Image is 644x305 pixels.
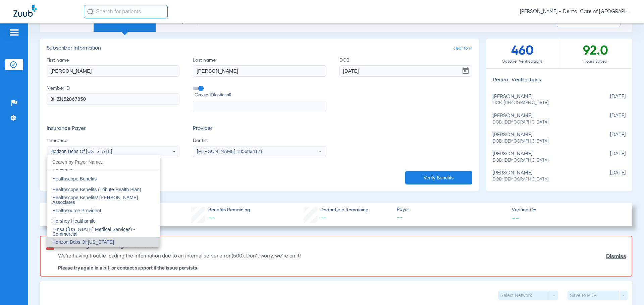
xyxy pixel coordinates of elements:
span: Healthscope Benefits (Tribute Health Plan) [52,187,141,192]
span: Hmsa ([US_STATE] Medical Services) - Commercial [52,227,135,237]
input: dropdown search [47,155,160,169]
span: Hershey Healthsmile [52,218,96,224]
span: Healthscope Benefits [52,176,97,181]
span: Healthsource Provident [52,208,101,213]
span: Healthscope Benefits/ [PERSON_NAME] Associates [52,195,138,205]
span: Horizon Bcbs Of [US_STATE] [52,239,114,245]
